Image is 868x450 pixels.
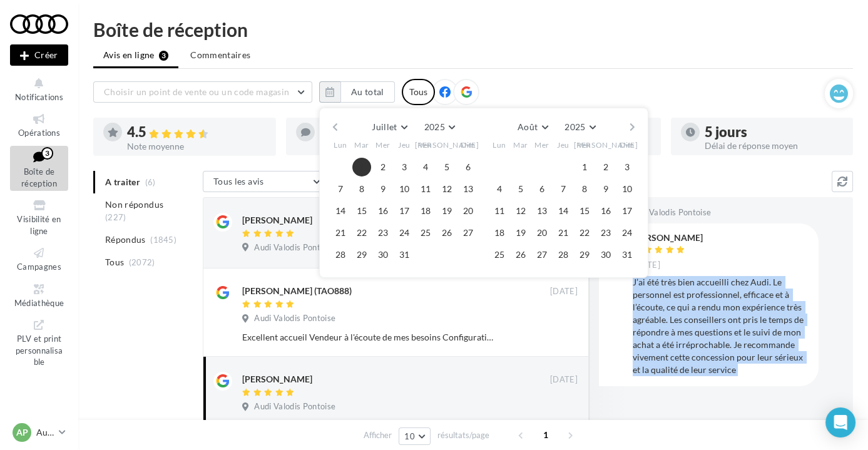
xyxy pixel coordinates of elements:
[490,223,509,242] button: 18
[242,285,352,297] div: [PERSON_NAME] (TAO888)
[10,196,68,238] a: Visibilité en ligne
[404,431,415,441] span: 10
[533,245,551,264] button: 27
[459,180,477,198] button: 13
[596,202,615,220] button: 16
[41,147,53,160] div: 3
[415,140,479,150] span: [PERSON_NAME]
[618,223,636,242] button: 24
[511,223,530,242] button: 19
[557,140,569,150] span: Jeu
[395,158,414,176] button: 3
[372,121,397,132] span: Juillet
[18,128,60,138] span: Opérations
[10,146,68,192] a: Boîte de réception3
[190,49,250,61] span: Commentaires
[213,176,264,187] span: Tous les avis
[10,243,68,274] a: Campagnes
[129,257,155,267] span: (2072)
[374,202,392,220] button: 16
[596,180,615,198] button: 9
[319,81,395,103] button: Au total
[374,245,392,264] button: 30
[416,202,435,220] button: 18
[352,223,371,242] button: 22
[10,315,68,370] a: PLV et print personnalisable
[105,212,126,222] span: (227)
[14,298,64,308] span: Médiathèque
[618,202,636,220] button: 17
[36,426,54,439] p: Audi PONTOISE
[574,140,638,150] span: [PERSON_NAME]
[459,158,477,176] button: 6
[127,142,266,151] div: Note moyenne
[533,202,551,220] button: 13
[490,245,509,264] button: 25
[493,140,506,150] span: Lun
[352,245,371,264] button: 29
[554,245,573,264] button: 28
[633,276,809,376] div: J’ai été très bien accueilli chez Audi. Le personnel est professionnel, efficace et à l’écoute, c...
[254,242,335,253] span: Audi Valodis Pontoise
[10,74,68,105] button: Notifications
[513,140,528,150] span: Mar
[554,202,573,220] button: 14
[575,180,594,198] button: 8
[518,121,538,132] span: Août
[352,180,371,198] button: 8
[437,180,456,198] button: 12
[399,427,431,445] button: 10
[825,407,855,437] div: Open Intercom Messenger
[17,262,61,272] span: Campagnes
[331,223,350,242] button: 21
[513,118,553,136] button: Août
[105,233,146,246] span: Répondus
[424,121,445,132] span: 2025
[127,125,266,140] div: 4.5
[242,331,496,344] div: Excellent accueil Vendeur à l'écoute de mes besoins Configuration en direct du modèle qui m'intér...
[331,180,350,198] button: 7
[10,44,68,66] button: Créer
[254,401,335,412] span: Audi Valodis Pontoise
[10,280,68,310] a: Médiathèque
[536,425,556,445] span: 1
[575,158,594,176] button: 1
[630,207,711,218] span: Audi Valodis Pontoise
[367,118,412,136] button: Juillet
[375,140,391,150] span: Mer
[416,223,435,242] button: 25
[331,202,350,220] button: 14
[16,426,28,439] span: AP
[150,235,176,245] span: (1845)
[618,180,636,198] button: 10
[459,202,477,220] button: 20
[17,214,61,236] span: Visibilité en ligne
[340,81,395,103] button: Au total
[395,202,414,220] button: 17
[105,256,124,268] span: Tous
[575,223,594,242] button: 22
[354,140,369,150] span: Mar
[374,180,392,198] button: 9
[416,158,435,176] button: 4
[550,374,578,386] span: [DATE]
[534,140,549,150] span: Mer
[550,286,578,297] span: [DATE]
[533,223,551,242] button: 20
[554,180,573,198] button: 7
[596,223,615,242] button: 23
[633,233,703,242] div: [PERSON_NAME]
[533,180,551,198] button: 6
[352,158,371,176] button: 1
[402,79,435,105] div: Tous
[334,140,347,150] span: Lun
[93,81,312,103] button: Choisir un point de vente ou un code magasin
[490,202,509,220] button: 11
[21,166,57,188] span: Boîte de réception
[596,158,615,176] button: 2
[254,313,335,324] span: Audi Valodis Pontoise
[105,198,163,211] span: Non répondus
[10,421,68,444] a: AP Audi PONTOISE
[93,20,853,39] div: Boîte de réception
